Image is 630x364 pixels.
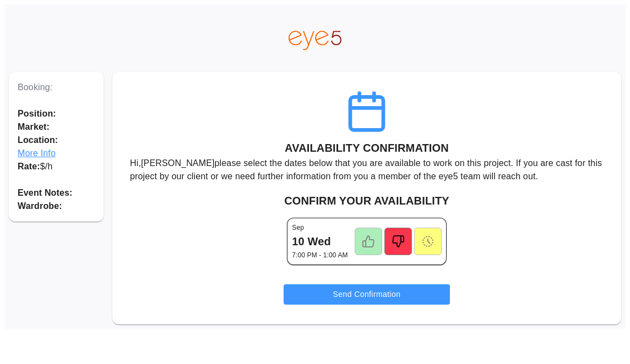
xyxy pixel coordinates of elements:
[18,160,95,173] p: $ /h
[18,122,50,131] span: Market:
[18,134,95,147] span: Location:
[18,147,95,160] span: More Info
[292,233,331,250] h6: 10 Wed
[18,200,95,213] p: Wardrobe:
[18,81,95,94] p: Booking:
[285,139,449,157] h6: AVAILABILITY CONFIRMATION
[292,223,304,233] p: Sep
[284,284,450,305] button: Send Confirmation
[130,157,604,183] p: Hi, [PERSON_NAME] please select the dates below that you are available to work on this project. I...
[18,109,56,118] span: Position:
[292,250,347,260] p: 7:00 PM - 1:00 AM
[289,31,341,50] img: eye5
[121,192,612,209] h6: CONFIRM YOUR AVAILABILITY
[18,186,95,200] p: Event Notes:
[18,162,40,171] span: Rate:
